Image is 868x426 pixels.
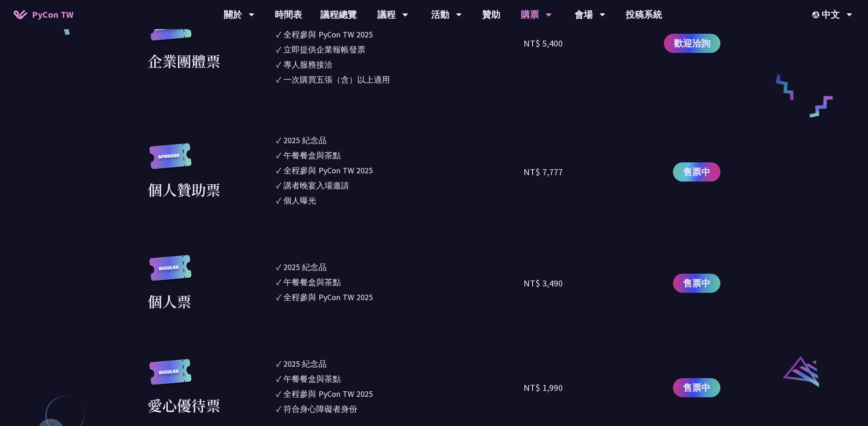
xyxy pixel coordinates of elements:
[673,274,720,293] a: 售票中
[283,28,373,41] div: 全程參與 PyCon TW 2025
[283,261,327,273] div: 2025 紀念品
[276,43,524,56] li: ✓
[283,194,316,207] div: 個人曝光
[276,28,524,41] li: ✓
[524,36,563,50] div: NT$ 5,400
[283,373,341,385] div: 午餐餐盒與茶點
[276,134,524,146] li: ✓
[524,165,563,179] div: NT$ 7,777
[148,50,221,72] div: 企業團體票
[276,403,524,415] li: ✓
[283,276,341,288] div: 午餐餐盒與茶點
[276,388,524,400] li: ✓
[674,36,710,50] span: 歡迎洽詢
[283,164,373,177] div: 全程參與 PyCon TW 2025
[283,73,390,86] div: 一次購買五張（含）以上適用
[148,290,191,312] div: 個人票
[283,43,365,56] div: 立即提供企業報帳發票
[283,388,373,400] div: 全程參與 PyCon TW 2025
[148,359,193,394] img: regular.8f272d9.svg
[276,149,524,161] li: ✓
[14,10,27,19] img: Home icon of PyCon TW 2025
[148,143,193,178] img: sponsor.43e6a3a.svg
[276,373,524,385] li: ✓
[283,58,333,71] div: 專人服務接洽
[283,149,341,161] div: 午餐餐盒與茶點
[524,276,563,290] div: NT$ 3,490
[283,291,373,303] div: 全程參與 PyCon TW 2025
[276,358,524,370] li: ✓
[664,34,720,53] a: 歡迎洽詢
[283,179,349,192] div: 講者晚宴入場邀請
[673,378,720,397] a: 售票中
[276,58,524,71] li: ✓
[276,164,524,177] li: ✓
[5,3,82,26] a: PyCon TW
[148,15,193,50] img: corporate.a587c14.svg
[283,403,357,415] div: 符合身心障礙者身份
[32,8,73,21] span: PyCon TW
[276,179,524,192] li: ✓
[276,291,524,303] li: ✓
[276,194,524,207] li: ✓
[683,276,710,290] span: 售票中
[673,162,720,182] a: 售票中
[524,381,563,395] div: NT$ 1,990
[812,11,822,18] img: Locale Icon
[283,134,327,146] div: 2025 紀念品
[683,381,710,395] span: 售票中
[276,261,524,273] li: ✓
[148,178,221,200] div: 個人贊助票
[276,276,524,288] li: ✓
[276,73,524,86] li: ✓
[148,255,193,290] img: regular.8f272d9.svg
[148,394,221,416] div: 愛心優待票
[283,358,327,370] div: 2025 紀念品
[683,165,710,179] span: 售票中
